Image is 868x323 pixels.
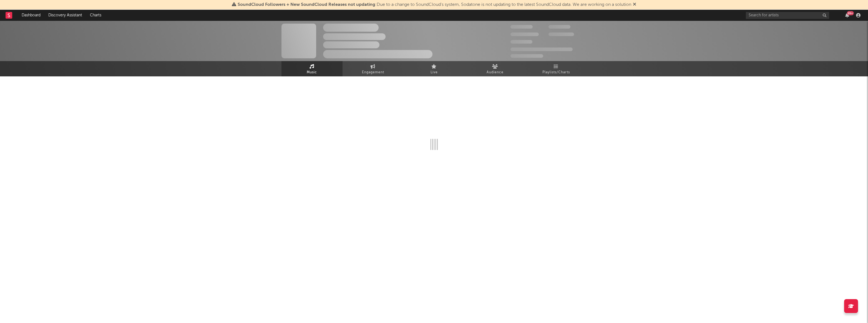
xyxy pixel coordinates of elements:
span: Jump Score: 85.0 [510,54,543,58]
button: 99+ [845,13,849,17]
span: Playlists/Charts [542,69,570,76]
span: 50.000.000 Monthly Listeners [510,47,573,51]
span: Audience [487,69,504,76]
a: Music [281,61,343,76]
span: Engagement [362,69,384,76]
span: 1.000.000 [549,32,574,36]
span: 100.000 [549,25,570,29]
span: 50.000.000 [510,32,539,36]
a: Engagement [343,61,404,76]
div: 99 + [847,11,854,15]
a: Dashboard [18,10,44,21]
span: : Due to a change to SoundCloud's system, Sodatone is not updating to the latest SoundCloud data.... [238,2,631,7]
span: Dismiss [633,2,636,7]
span: Music [307,69,317,76]
span: Live [431,69,438,76]
a: Charts [86,10,105,21]
a: Discovery Assistant [44,10,86,21]
span: 100.000 [510,40,532,44]
input: Search for artists [746,12,829,19]
a: Playlists/Charts [526,61,587,76]
a: Audience [465,61,526,76]
span: 300.000 [510,25,533,29]
a: Live [404,61,465,76]
span: SoundCloud Followers + New SoundCloud Releases not updating [238,2,375,7]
